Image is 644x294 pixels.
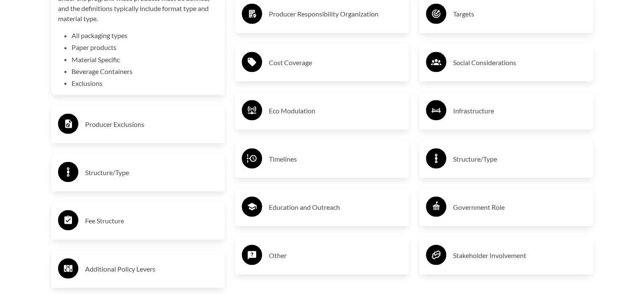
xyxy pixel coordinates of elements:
[269,200,402,214] h3: Education and Outreach
[453,55,586,69] h3: Social Considerations
[269,55,402,69] h3: Cost Coverage
[453,152,586,165] h3: Structure/Type
[72,54,218,64] li: Material Specific
[85,262,218,275] h3: Additional Policy Levers
[453,200,586,214] h3: Government Role
[269,248,402,262] h3: Other
[85,214,218,227] h3: Fee Structure
[269,152,402,165] h3: Timelines
[85,165,218,179] h3: Structure/Type
[85,117,218,131] h3: Producer Exclusions
[453,248,586,262] h3: Stakeholder Involvement
[453,7,586,21] h3: Targets
[72,30,218,41] li: All packaging types
[72,42,218,52] li: Paper products
[72,66,218,76] li: Beverage Containers
[72,78,218,88] li: Exclusions
[269,104,402,117] h3: Eco Modulation
[269,7,402,21] h3: Producer Responsibility Organization
[453,104,586,117] h3: Infrastructure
